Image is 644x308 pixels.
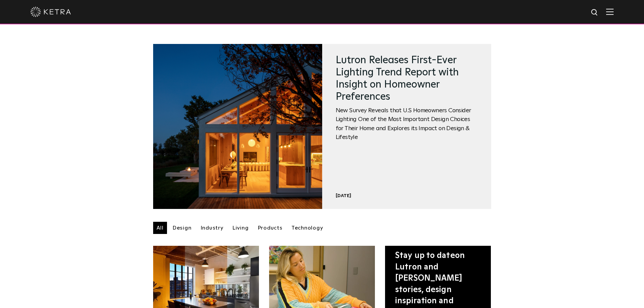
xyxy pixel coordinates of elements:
a: All [153,222,167,234]
img: ketra-logo-2019-white [30,7,71,17]
img: search icon [591,8,599,17]
a: Products [254,222,286,234]
a: Living [229,222,252,234]
a: Lutron Releases First-Ever Lighting Trend Report with Insight on Homeowner Preferences [336,55,459,102]
img: Hamburger%20Nav.svg [606,8,614,15]
a: Design [169,222,195,234]
div: [DATE] [336,193,478,199]
span: New Survey Reveals that U.S Homeowners Consider Lighting One of the Most Important Design Choices... [336,106,478,142]
a: Technology [288,222,327,234]
a: Industry [197,222,227,234]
